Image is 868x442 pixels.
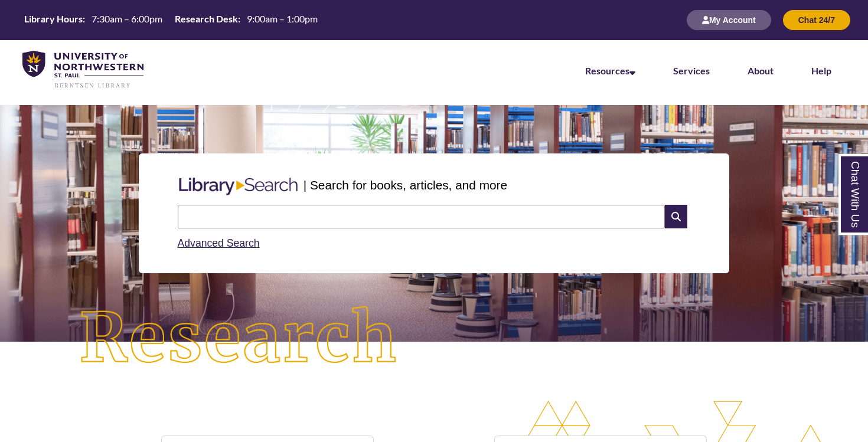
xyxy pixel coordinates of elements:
[673,65,710,76] a: Services
[304,176,507,194] p: | Search for books, articles, and more
[19,12,322,27] table: Hours Today
[178,237,260,249] a: Advanced Search
[247,13,318,24] span: 9:00am – 1:00pm
[19,12,87,25] th: Library Hours:
[687,15,771,25] a: My Account
[687,10,771,30] button: My Account
[783,10,850,30] button: Chat 24/7
[585,65,635,76] a: Resources
[44,271,435,407] img: Research
[173,173,304,200] img: Libary Search
[748,65,774,76] a: About
[170,12,242,25] th: Research Desk:
[92,13,162,24] span: 7:30am – 6:00pm
[19,12,322,28] a: Hours Today
[811,65,831,76] a: Help
[22,51,143,89] img: UNWSP Library Logo
[783,15,850,25] a: Chat 24/7
[665,205,687,228] i: Search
